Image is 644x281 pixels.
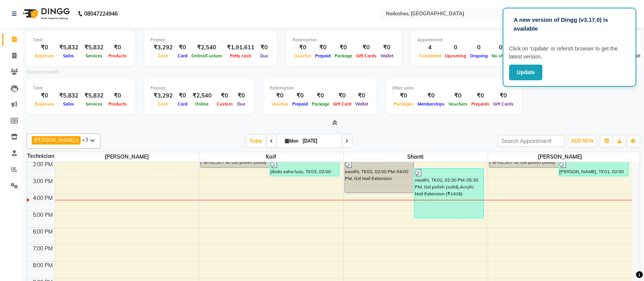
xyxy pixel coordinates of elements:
span: Prepaids [469,101,491,107]
div: [PERSON_NAME], TK01, 02:00 PM-03:00 PM, Nail Art - Cat Eye (Hand) (₹1770) [559,160,628,176]
button: ADD NEW [569,136,595,146]
div: Other sales [392,85,516,91]
span: Wallet [379,53,395,58]
div: ₹0 [379,43,395,52]
div: ₹5,832 [56,43,81,52]
div: Total [33,85,129,91]
div: ₹0 [107,43,129,52]
div: ₹0 [270,91,290,100]
div: ₹0 [290,91,310,100]
div: ₹1,91,611 [224,43,257,52]
span: Voucher [270,101,290,107]
p: A new version of Dingg (v3.17.0) is available [514,16,625,33]
div: ₹5,832 [56,91,81,100]
div: Redemption [270,85,370,91]
div: ₹0 [176,43,189,52]
div: ₹0 [235,91,248,100]
div: Finance [150,85,248,91]
span: Prepaid [290,101,310,107]
span: Packages [392,101,416,107]
span: Package [333,53,354,58]
span: Gift Cards [491,101,516,107]
span: [PERSON_NAME] [55,152,199,162]
span: No show [490,53,512,58]
div: ₹0 [416,91,447,100]
span: Online/Custom [189,53,224,58]
span: Services [84,101,104,107]
span: Gift Cards [354,53,379,58]
div: ₹0 [331,91,353,100]
span: Card [176,101,189,107]
span: Sales [61,101,76,107]
span: Cash [156,53,170,58]
div: ₹0 [33,91,56,100]
span: Gift Card [331,101,353,107]
div: ₹0 [313,43,333,52]
span: Products [107,53,129,58]
div: 0 [443,43,468,52]
div: ₹0 [257,43,271,52]
div: ₹0 [33,43,56,52]
span: Online [194,101,211,107]
div: 8:00 PM [32,262,55,270]
span: Wallet [353,101,370,107]
div: 4:00 PM [32,194,55,202]
span: Voucher [293,53,313,58]
div: ₹3,292 [150,43,176,52]
div: Redemption [293,37,395,43]
img: logo [19,3,72,24]
span: [PERSON_NAME] [488,152,633,162]
span: Ongoing [468,53,490,58]
span: Products [107,101,129,107]
div: ₹0 [354,43,379,52]
span: Petty cash [228,53,253,58]
div: ₹0 [293,43,313,52]
span: ADD NEW [571,138,594,144]
div: ₹0 [310,91,331,100]
div: jibida saha luzo, TK03, 02:00 PM-03:00 PM, Gel polish (solid) (₹826) [270,160,339,176]
div: 7:00 PM [32,245,55,253]
span: Card [176,53,189,58]
a: x [75,137,78,143]
span: Today [247,135,266,147]
div: ₹0 [353,91,370,100]
div: Total [33,37,129,43]
div: ₹0 [392,91,416,100]
span: Vouchers [447,101,469,107]
span: +3 [82,136,94,143]
div: ₹3,292 [150,91,176,100]
span: Cash [156,101,170,107]
span: Sales [61,53,76,58]
div: 0 [490,43,512,52]
div: swathi, TK02, 02:00 PM-04:00 PM, Gel Nail Extension [345,160,414,193]
span: Custom [215,101,235,107]
div: Technician [27,152,55,160]
span: Expenses [33,53,56,58]
span: Memberships [416,101,447,107]
div: 5:00 PM [32,211,55,219]
div: ₹0 [215,91,235,100]
div: ₹0 [333,43,354,52]
button: Update [509,65,542,80]
div: ₹5,832 [81,91,107,100]
div: ₹5,832 [81,43,107,52]
span: Completed [417,53,443,58]
div: ₹0 [491,91,516,100]
input: Search Appointment [498,135,565,147]
span: Mon [283,138,301,144]
label: Current month [27,69,59,76]
div: swathi, TK02, 02:30 PM-05:30 PM, Gel polish (solid),Acrylic Nail Extension (₹1416) [414,169,484,218]
span: Package [310,101,331,107]
div: 2:00 PM [32,161,55,169]
div: 0 [468,43,490,52]
span: Kaif [199,152,343,162]
div: 3:00 PM [32,177,55,185]
div: ₹0 [447,91,469,100]
div: ₹0 [176,91,189,100]
span: Upcoming [443,53,468,58]
div: 6:00 PM [32,228,55,236]
span: [PERSON_NAME] [34,137,75,143]
input: 2025-09-01 [301,135,339,147]
div: Finance [150,37,271,43]
span: Due [235,101,247,107]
